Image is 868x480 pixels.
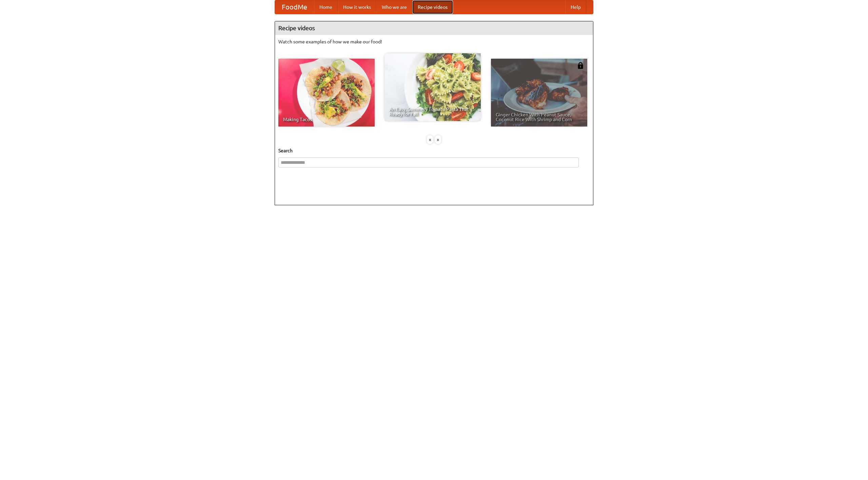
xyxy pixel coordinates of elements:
h4: Recipe videos [275,21,593,35]
a: Recipe videos [412,0,453,14]
img: 483408.png [577,62,584,69]
div: « [427,135,433,144]
a: Who we are [376,0,412,14]
a: Help [565,0,586,14]
a: FoodMe [275,0,314,14]
a: Making Tacos [278,59,375,127]
span: An Easy, Summery Tomato Pasta That's Ready for Fall [389,107,476,116]
a: How it works [338,0,376,14]
a: An Easy, Summery Tomato Pasta That's Ready for Fall [384,53,481,121]
div: » [435,135,441,144]
h5: Search [278,147,590,154]
a: Home [314,0,338,14]
span: Making Tacos [283,117,370,122]
p: Watch some examples of how we make our food! [278,38,590,45]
